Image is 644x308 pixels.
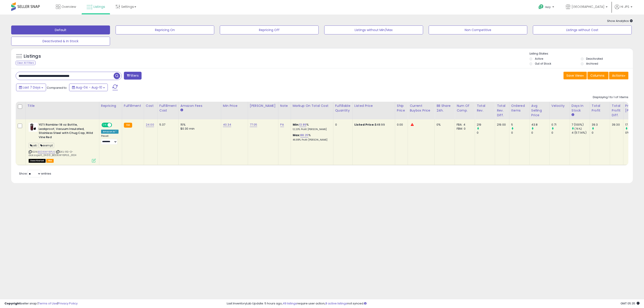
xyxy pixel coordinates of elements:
[47,86,67,90] span: Compared to:
[293,133,330,141] div: %
[354,103,393,108] div: Listed Price
[477,123,495,127] div: 219
[11,37,110,46] button: Deactivated & In Stock
[180,108,183,112] small: Amazon Fees.
[612,123,620,127] div: 39.30
[280,103,289,108] div: Note
[159,123,175,127] div: 5.37
[61,4,76,9] span: Overview
[300,133,308,137] a: 88.25
[477,103,493,113] div: Total Rev.
[457,103,473,113] div: Num of Comp.
[335,103,351,113] div: Fulfillable Quantity
[457,127,471,131] div: FBM: 0
[354,123,392,127] div: $48.99
[612,103,621,118] div: Total Profit Diff.
[39,123,93,140] b: YETI Rambler 18 oz Bottle, Leakproof, Vacuum Insulated, Stainless Steel with Chug Cap, Wild Vine Red
[587,72,608,79] button: Columns
[477,131,495,135] div: 0
[116,25,214,34] button: Repricing On
[436,123,451,127] div: 0%
[24,53,41,59] h5: Listings
[593,95,628,99] div: Displaying 1 to 1 of 1 items
[23,85,40,90] span: Last 7 Days
[397,103,406,113] div: Ship Price
[29,159,46,163] span: All listings that are unavailable for purchase on Amazon for any reason other than out-of-stock
[457,123,471,127] div: FBA: 4
[180,103,219,108] div: Amazon Fees
[29,123,96,162] div: ASIN:
[410,103,433,113] div: Current Buybox Price
[293,122,299,127] b: Min:
[572,113,574,117] small: Days In Stock.
[38,150,55,154] a: B0D6WY8PL6
[93,4,105,9] span: Listings
[223,103,246,108] div: Min Price
[180,123,218,127] div: 15%
[280,122,284,127] a: PA
[511,103,527,113] div: Ordered Items
[497,103,507,118] div: Total Rev. Diff.
[69,84,108,91] button: Aug-04 - Aug-10
[551,123,570,127] div: 0.71
[76,85,102,90] span: Aug-04 - Aug-10
[250,122,257,127] a: 77.05
[592,123,610,127] div: 39.3
[291,102,333,119] th: The percentage added to the cost of goods (COGS) that forms the calculator for Min & Max prices.
[572,103,588,113] div: Days In Stock
[572,131,590,135] div: 4 (57.14%)
[46,159,54,163] span: FBA
[572,4,604,9] span: [GEOGRAPHIC_DATA]
[293,138,330,141] p: 46.88% Profit [PERSON_NAME]
[574,127,582,131] small: (75%)
[592,131,610,135] div: 0
[293,123,330,131] div: %
[293,103,331,108] div: Markup on Total Cost
[551,131,570,135] div: 0
[538,4,544,10] i: Get Help
[16,84,46,91] button: Last 7 Days
[511,131,529,135] div: 0
[551,103,568,108] div: Velocity
[223,122,231,127] a: 40.34
[429,25,527,34] button: Non Competitive
[299,122,306,127] a: 13.89
[531,123,549,127] div: 43.8
[29,143,38,148] span: yeti
[28,103,97,108] div: Title
[293,128,330,131] p: 12.20% Profit [PERSON_NAME]
[572,123,590,127] div: 7 (100%)
[220,25,319,34] button: Repricing Off
[29,150,76,157] span: | SKU: RS-O-dickssport_24.00_B0D6WY8PL6_3104
[101,103,120,108] div: Repricing
[29,123,38,132] img: 31pDHi0eUpL._SL40_.jpg
[180,127,218,131] div: $0.30 min
[592,103,608,113] div: Total Profit
[11,25,110,34] button: Default
[590,73,604,78] span: Columns
[607,19,633,23] span: Show Analytics
[354,122,375,127] b: Listed Price:
[563,72,587,79] button: Save View
[436,103,453,113] div: BB Share 24h.
[39,143,54,148] span: exempt
[324,25,423,34] button: Listings without Min/Max
[146,122,154,127] a: 24.00
[159,103,177,113] div: Fulfillment Cost
[545,5,551,9] span: Help
[609,72,628,79] button: Actions
[397,123,404,127] div: 0.00
[531,103,548,118] div: Avg Selling Price
[335,123,349,127] div: 0
[293,133,301,137] b: Max:
[250,103,276,108] div: [PERSON_NAME]
[124,123,132,128] small: FBA
[101,135,119,145] div: Preset:
[586,62,598,65] label: Archived
[530,52,633,56] p: Listing States:
[101,130,119,134] div: Amazon AI *
[19,171,51,176] span: Show: entries
[102,123,108,127] span: ON
[124,103,142,108] div: Fulfillment
[615,4,632,15] a: Hi JPS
